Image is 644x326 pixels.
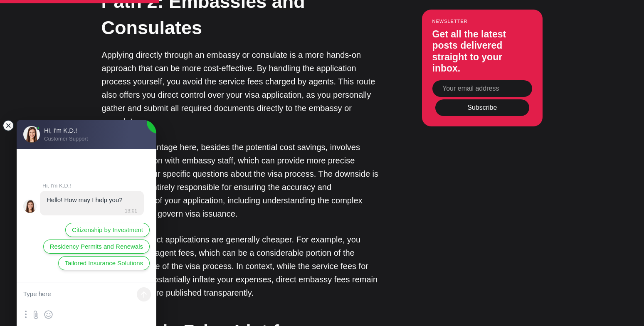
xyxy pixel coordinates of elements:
button: Subscribe [435,99,529,116]
span: Citizenship by Investment [72,225,143,235]
span: Residency Permits and Renewals [50,242,143,251]
span: Tailored Insurance Solutions [65,259,143,268]
p: The main advantage here, besides the potential cost savings, involves direct interaction with emb... [102,141,380,220]
jdiv: Hello! How may I help you? [47,196,123,203]
small: Newsletter [432,19,532,24]
jdiv: 02.09.25 13:01:50 [40,191,144,215]
p: Applying directly through an embassy or consulate is a more hands-on approach that can be more co... [102,48,380,128]
input: Your email address [432,80,532,97]
p: Cost-wise, direct applications are generally cheaper. For example, you could save on agent fees, ... [102,233,380,299]
jdiv: Hi, I'm K.D.! [23,200,37,213]
jdiv: 13:01 [122,208,137,214]
jdiv: Hi, I'm K.D.! [42,183,144,189]
h3: Get all the latest posts delivered straight to your inbox. [432,29,532,74]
